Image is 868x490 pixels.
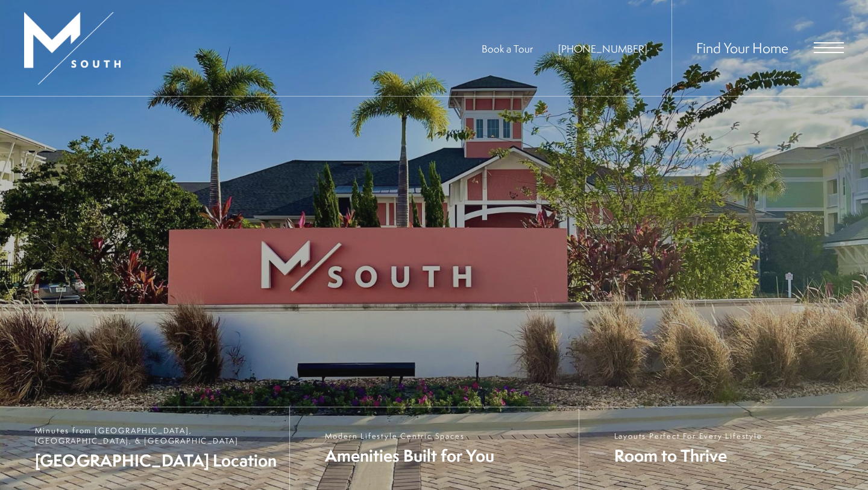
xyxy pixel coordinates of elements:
[558,42,647,56] span: [PHONE_NUMBER]
[558,42,647,56] a: Call Us at 813-570-8014
[696,38,788,57] a: Find Your Home
[35,425,277,446] span: Minutes from [GEOGRAPHIC_DATA], [GEOGRAPHIC_DATA], & [GEOGRAPHIC_DATA]
[482,42,533,56] a: Book a Tour
[24,12,121,84] img: MSouth
[35,449,277,472] span: [GEOGRAPHIC_DATA] Location
[814,42,844,53] button: Open Menu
